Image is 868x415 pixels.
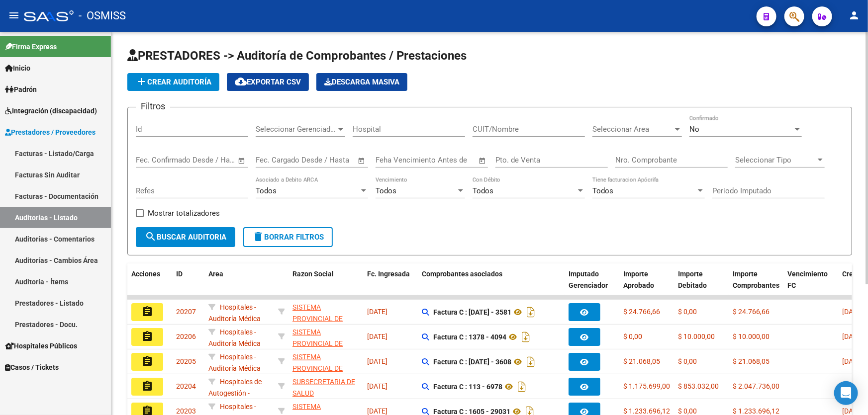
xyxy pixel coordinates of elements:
[141,355,153,367] mat-icon: assignment
[135,76,147,87] mat-icon: add
[433,333,506,341] strong: Factura C : 1378 - 4094
[292,378,355,397] span: SUBSECRETARIA DE SALUD
[176,270,183,278] span: ID
[623,270,654,289] span: Importe Aprobado
[733,407,779,415] span: $ 1.233.696,12
[367,308,387,316] span: [DATE]
[127,263,172,307] datatable-header-cell: Acciones
[418,263,565,307] datatable-header-cell: Comprobantes asociados
[136,156,176,165] input: Fecha inicio
[524,304,537,320] i: Descargar documento
[5,41,57,52] span: Firma Express
[592,186,613,195] span: Todos
[5,63,30,74] span: Inicio
[678,332,715,340] span: $ 10.000,00
[289,263,363,307] datatable-header-cell: Razon Social
[433,383,502,391] strong: Factura C : 113 - 6978
[842,407,863,415] span: [DATE]
[519,329,532,345] i: Descargar documento
[842,332,863,340] span: [DATE]
[141,306,153,318] mat-icon: assignment
[252,231,264,243] mat-icon: delete
[623,308,660,316] span: $ 24.766,66
[5,105,97,116] span: Integración (discapacidad)
[292,328,343,359] span: SISTEMA PROVINCIAL DE SALUD
[848,9,860,21] mat-icon: person
[185,156,233,165] input: Fecha fin
[367,382,387,390] span: [DATE]
[842,308,863,316] span: [DATE]
[227,73,309,91] button: Exportar CSV
[256,186,277,195] span: Todos
[367,357,387,365] span: [DATE]
[243,227,333,247] button: Borrar Filtros
[148,207,220,219] span: Mostrar totalizadores
[176,382,196,390] span: 20204
[477,155,488,166] button: Open calendar
[208,328,261,347] span: Hospitales - Auditoría Médica
[678,382,719,390] span: $ 853.032,00
[176,407,196,415] span: 20203
[376,186,396,195] span: Todos
[141,380,153,392] mat-icon: assignment
[678,308,697,316] span: $ 0,00
[733,382,779,390] span: $ 2.047.736,00
[678,357,697,365] span: $ 0,00
[678,407,697,415] span: $ 0,00
[256,156,296,165] input: Fecha inicio
[235,78,301,86] span: Exportar CSV
[674,263,729,307] datatable-header-cell: Importe Debitado
[136,99,170,113] h3: Filtros
[5,362,59,373] span: Casos / Tickets
[305,156,353,165] input: Fecha fin
[208,378,262,409] span: Hospitales de Autogestión - Afiliaciones
[623,407,670,415] span: $ 1.233.696,12
[689,125,699,134] span: No
[292,376,359,397] div: - 30675068441
[356,155,368,166] button: Open calendar
[236,155,248,166] button: Open calendar
[292,351,359,372] div: - 30691822849
[204,263,274,307] datatable-header-cell: Area
[292,302,359,323] div: - 30691822849
[5,127,96,138] span: Prestadores / Proveedores
[515,379,528,395] i: Descargar documento
[235,76,247,87] mat-icon: cloud_download
[569,270,608,289] span: Imputado Gerenciador
[729,263,783,307] datatable-header-cell: Importe Comprobantes
[136,227,235,247] button: Buscar Auditoria
[145,233,226,242] span: Buscar Auditoria
[623,382,670,390] span: $ 1.175.699,00
[131,270,160,278] span: Acciones
[842,270,865,278] span: Creado
[145,231,157,243] mat-icon: search
[324,78,399,86] span: Descarga Masiva
[79,5,126,27] span: - OSMISS
[733,357,770,365] span: $ 21.068,05
[316,73,407,91] app-download-masive: Descarga masiva de comprobantes (adjuntos)
[842,357,863,365] span: [DATE]
[292,353,343,384] span: SISTEMA PROVINCIAL DE SALUD
[141,331,153,342] mat-icon: assignment
[524,354,537,370] i: Descargar documento
[733,332,770,340] span: $ 10.000,00
[565,263,619,307] datatable-header-cell: Imputado Gerenciador
[367,270,410,278] span: Fc. Ingresada
[367,407,387,415] span: [DATE]
[433,358,511,366] strong: Factura C : [DATE] - 3608
[252,233,324,242] span: Borrar Filtros
[433,308,511,316] strong: Factura C : [DATE] - 3581
[735,156,816,165] span: Seleccionar Tipo
[623,332,642,340] span: $ 0,00
[787,270,828,289] span: Vencimiento FC
[363,263,418,307] datatable-header-cell: Fc. Ingresada
[316,73,407,91] button: Descarga Masiva
[783,263,838,307] datatable-header-cell: Vencimiento FC
[172,263,204,307] datatable-header-cell: ID
[5,84,37,95] span: Padrón
[292,270,334,278] span: Razon Social
[834,381,858,405] div: Open Intercom Messenger
[5,340,77,351] span: Hospitales Públicos
[733,308,770,316] span: $ 24.766,66
[473,186,493,195] span: Todos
